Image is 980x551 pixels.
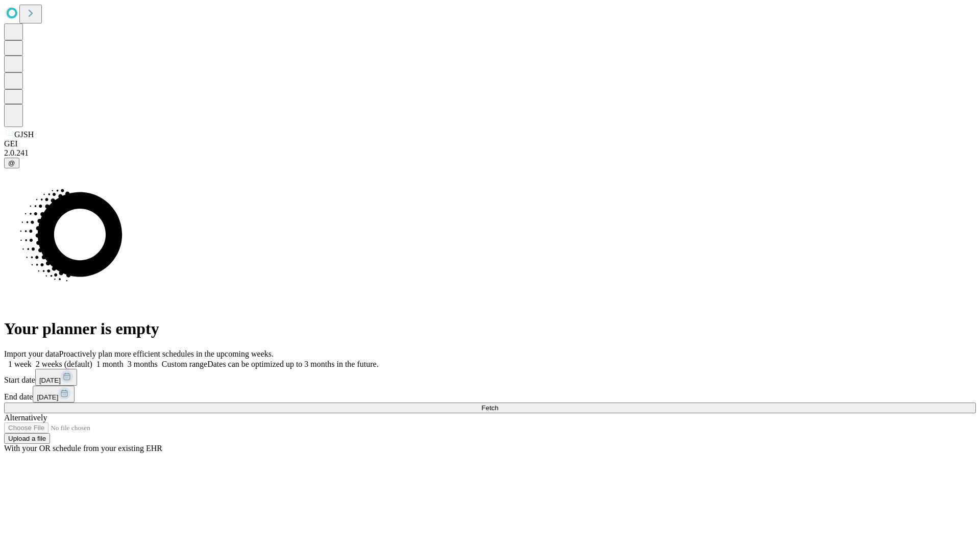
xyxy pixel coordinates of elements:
button: Fetch [4,403,976,413]
span: Proactively plan more efficient schedules in the upcoming weeks. [59,349,274,358]
span: 2 weeks (default) [36,360,92,368]
span: With your OR schedule from your existing EHR [4,444,162,453]
button: Upload a file [4,433,50,444]
span: [DATE] [37,393,58,401]
span: 3 months [128,360,158,368]
span: Custom range [162,360,207,368]
button: [DATE] [33,386,75,403]
div: Start date [4,369,976,386]
span: GJSH [14,130,34,139]
span: Alternatively [4,413,47,422]
h1: Your planner is empty [4,319,976,338]
button: @ [4,158,19,168]
div: End date [4,386,976,403]
div: GEI [4,139,976,148]
span: [DATE] [39,377,61,384]
span: @ [8,159,15,167]
div: 2.0.241 [4,148,976,158]
span: Dates can be optimized up to 3 months in the future. [207,360,378,368]
button: [DATE] [35,369,77,386]
span: 1 month [96,360,124,368]
span: Fetch [481,404,498,412]
span: 1 week [8,360,32,368]
span: Import your data [4,349,59,358]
